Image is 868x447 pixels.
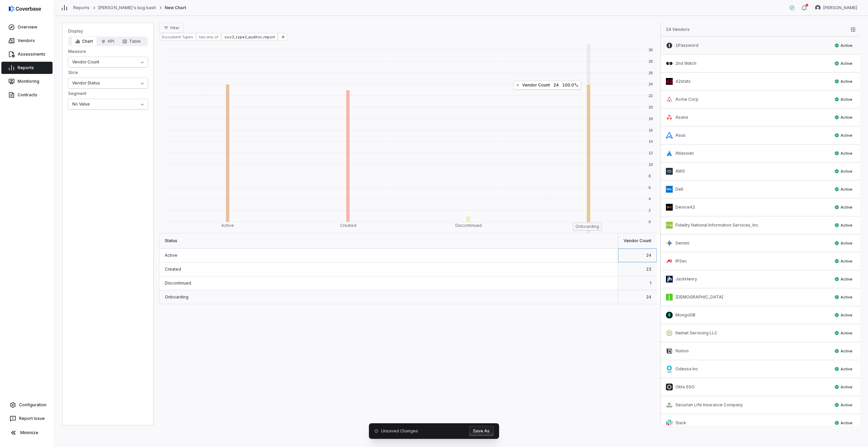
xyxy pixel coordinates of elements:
[675,97,698,102] span: Acme Corp
[660,234,860,252] a: https://gemini.google.com/GeminiActive
[159,33,196,41] div: Document Types
[675,115,688,120] span: Asana
[649,139,653,143] text: 14
[660,270,860,288] a: https://jackhenry.com/JackHenryActive
[649,174,651,178] text: 8
[660,108,860,126] a: https://asana.com/AsanaActive
[71,37,97,46] button: Chart
[675,151,694,156] span: Atlassian
[675,205,695,210] span: Device42
[675,276,697,282] span: JackHenry
[165,267,181,272] span: Created
[646,267,651,272] span: 23
[68,28,148,34] span: Display
[165,253,177,258] span: Active
[823,5,857,11] span: [PERSON_NAME]
[118,37,145,46] button: Table
[660,144,860,162] a: https://atlassian.com/AtlassianActive
[1,21,53,33] a: Overview
[159,23,184,33] button: Filter
[660,396,860,414] a: https://securian.com/Securian Life Insurance CompanyActive
[660,378,860,396] a: https://okta.com/Okta SSOActive
[834,222,852,228] span: Active
[3,426,51,440] button: Minimize
[675,420,686,426] span: Slack
[834,366,852,372] span: Active
[675,348,689,354] span: Notion
[68,49,148,54] span: Measure
[834,294,852,300] span: Active
[811,3,861,13] button: Lili Jiang avatar[PERSON_NAME]
[675,312,695,318] span: MongoDB
[650,280,651,286] span: 1
[660,126,860,144] a: https://asus.com/AsusActive
[649,128,653,132] text: 16
[646,294,651,299] span: 24
[666,27,690,32] span: 24 Vendors
[834,169,852,174] span: Active
[196,33,221,41] button: has any of
[68,91,148,96] span: Segment
[649,117,653,121] text: 18
[649,94,653,98] text: 22
[1,48,53,60] a: Assessments
[660,37,860,54] a: https://1password.com/1PasswordActive
[649,186,651,190] text: 6
[1,75,53,88] a: Monitoring
[675,258,687,264] span: IPSec
[660,342,860,360] a: https://notion.so/NotionActive
[649,71,653,75] text: 26
[618,233,657,249] div: Vendor Count
[834,133,852,138] span: Active
[834,276,852,282] span: Active
[675,366,698,372] span: Odessa Inc
[649,82,653,86] text: 24
[834,205,852,210] span: Active
[675,294,724,300] span: [DEMOGRAPHIC_DATA]
[834,258,852,264] span: Active
[159,233,618,249] div: Status
[834,420,852,426] span: Active
[97,37,118,46] button: KPI
[98,5,156,11] a: [PERSON_NAME]'s bug bash
[1,89,53,101] a: Contracts
[660,360,860,378] a: https://odessainc.com/Odessa IncActive
[675,240,689,246] span: Gemini
[649,197,651,201] text: 4
[834,151,852,156] span: Active
[834,384,852,390] span: Active
[834,79,852,84] span: Active
[165,5,186,11] span: New Chart
[834,115,852,120] span: Active
[834,240,852,246] span: Active
[660,252,860,270] a: https://strongswan.org/IPSecActive
[675,187,683,192] span: Dell
[675,222,759,228] span: Fidelity National Information Services, Inc.
[660,324,860,342] a: https://nelnetinc.com/Nelnet Servicing LLCActive
[834,312,852,318] span: Active
[660,180,860,198] a: https://dell.com/DellActive
[9,5,41,12] img: logo-D7KZi-bG.svg
[3,399,51,411] a: Configuration
[649,162,653,167] text: 10
[68,70,148,75] span: Slice
[3,412,51,425] button: Report Issue
[646,253,651,258] span: 24
[660,162,860,180] a: https://aws.amazon.com/AWSActive
[834,330,852,336] span: Active
[660,306,860,324] a: https://mongodb.com/MongoDBActive
[834,348,852,354] span: Active
[675,330,717,336] span: Nelnet Servicing LLC
[834,97,852,102] span: Active
[1,62,53,74] a: Reports
[660,198,860,216] a: https://device42.com/Device42Active
[675,402,743,408] span: Securian Life Insurance Company
[675,43,698,48] span: 1Password
[834,402,852,408] span: Active
[834,43,852,48] span: Active
[660,72,860,90] a: https://42stats.com/42statsActive
[649,220,651,224] text: 0
[649,151,653,155] text: 12
[675,384,695,390] span: Okta SSO
[660,54,860,72] a: https://ollion.com/2nd WatchActive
